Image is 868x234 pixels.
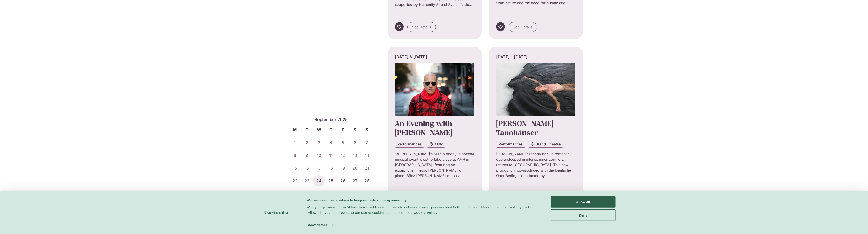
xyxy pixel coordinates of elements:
a: Grand Théâtre [528,141,563,148]
img: Coolturalia - CARTE BLANCHE À GRÉGOIRE MARET [395,63,474,116]
a: AMR [427,141,445,148]
button: Allow all [551,196,616,208]
span: September 21, 2025 [361,163,373,174]
span: September 10, 2025 [313,150,325,161]
div: [DATE] – [DATE] [496,54,575,60]
a: Cookie Policy [414,211,438,214]
span: September 20, 2025 [349,163,361,174]
span: October 1, 2025 [313,188,325,199]
span: September 30, 2025 [301,188,313,199]
span: September 8, 2025 [289,150,301,161]
img: Coolturalia - Tannhäuser de Richard Wagner [496,63,575,116]
span: September 2, 2025 [301,137,313,148]
span: September 27, 2025 [349,175,361,186]
span: September 9, 2025 [301,150,313,161]
a: [PERSON_NAME] Tannhäuser [496,118,553,137]
span: See Details [412,24,431,30]
span: With your permission, we’d love to use additional cookies to enhance your experience and better u... [307,205,535,214]
span: September 12, 2025 [337,150,349,161]
span: September 24, 2025 [313,175,325,186]
img: logo [264,211,288,214]
span: See Details [513,24,532,30]
a: See Details [407,22,436,32]
span: September 3, 2025 [313,137,325,148]
span: September 16, 2025 [301,163,313,174]
span: S [361,127,373,133]
span: W [313,127,325,133]
p: To [PERSON_NAME]’s 50th birthday, a special musical event is set to take place at AMR in [GEOGRAP... [395,151,474,178]
span: T [325,127,337,133]
a: Performances [395,141,424,148]
span: September 26, 2025 [337,175,349,186]
span: September 7, 2025 [361,137,373,148]
span: September 23, 2025 [301,175,313,186]
span: September 15, 2025 [289,163,301,174]
a: Performances [496,141,525,148]
span: T [301,127,313,133]
span: September 18, 2025 [325,163,337,174]
span: F [337,127,349,133]
span: October 3, 2025 [337,188,349,199]
div: [DATE] & [DATE] [395,54,474,60]
span: September 1, 2025 [289,137,301,148]
span: September 19, 2025 [337,163,349,174]
a: An Evening with [PERSON_NAME] [395,118,452,137]
a: Show details [307,222,333,229]
span: . [438,211,439,214]
span: September 22, 2025 [289,175,301,186]
span: September 13, 2025 [349,150,361,161]
span: October 4, 2025 [349,188,361,199]
span: September 17, 2025 [313,163,325,174]
span: 2025 [337,116,348,123]
span: October 5, 2025 [361,188,373,199]
span: September 6, 2025 [349,137,361,148]
span: September 5, 2025 [337,137,349,148]
span: September 29, 2025 [289,188,301,199]
span: September 14, 2025 [361,150,373,161]
span: September 11, 2025 [325,150,337,161]
a: See Details [509,22,537,32]
span: September 28, 2025 [361,175,373,186]
span: September 4, 2025 [325,137,337,148]
p: [PERSON_NAME] “Tannhäuser,” a romantic opera steeped in intense inner conflicts, returns to [GEOG... [496,151,575,178]
span: October 2, 2025 [325,188,337,199]
span: M [289,127,301,133]
button: Deny [551,209,616,221]
div: We use essential cookies to keep our site running smoothly. [307,197,541,203]
span: S [349,127,361,133]
span: September 25, 2025 [325,175,337,186]
span: September [315,116,336,123]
